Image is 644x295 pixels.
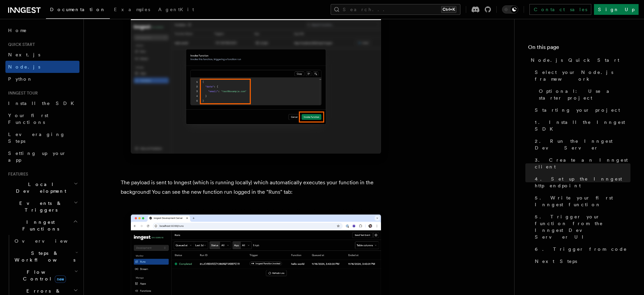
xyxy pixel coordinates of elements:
[154,2,198,18] a: AgentKit
[5,73,79,85] a: Python
[5,24,79,36] a: Home
[532,154,630,173] a: 3. Create an Inngest client
[535,69,630,82] span: Select your Node.js framework
[8,113,48,125] span: Your first Functions
[5,109,79,128] a: Your first Functions
[528,54,630,66] a: Node.js Quick Start
[5,171,28,177] span: Features
[5,90,38,96] span: Inngest tour
[539,88,630,101] span: Optional: Use a starter project
[12,235,79,247] a: Overview
[15,238,84,244] span: Overview
[12,266,79,285] button: Flow Controlnew
[331,4,460,15] button: Search...Ctrl+K
[5,42,35,47] span: Quick start
[532,255,630,267] a: Next Steps
[8,132,65,144] span: Leveraging Steps
[5,216,79,235] button: Inngest Functions
[5,128,79,147] a: Leveraging Steps
[5,61,79,73] a: Node.js
[8,27,27,34] span: Home
[55,275,66,283] span: new
[535,119,630,132] span: 1. Install the Inngest SDK
[12,269,74,282] span: Flow Control
[50,7,106,12] span: Documentation
[5,181,74,194] span: Local Development
[594,4,639,15] a: Sign Up
[528,43,630,54] h4: On this page
[535,258,577,265] span: Next Steps
[535,246,627,252] span: 6. Trigger from code
[8,64,40,70] span: Node.js
[5,219,73,232] span: Inngest Functions
[535,157,630,170] span: 3. Create an Inngest client
[5,197,79,216] button: Events & Triggers
[532,243,630,255] a: 6. Trigger from code
[535,176,630,189] span: 4. Set up the Inngest http endpoint
[531,57,619,63] span: Node.js Quick Start
[8,52,40,57] span: Next.js
[532,173,630,192] a: 4. Set up the Inngest http endpoint
[5,178,79,197] button: Local Development
[8,101,78,106] span: Install the SDK
[536,85,630,104] a: Optional: Use a starter project
[110,2,154,18] a: Examples
[12,247,79,266] button: Steps & Workflows
[532,211,630,243] a: 5. Trigger your function from the Inngest Dev Server UI
[114,7,150,12] span: Examples
[535,213,630,240] span: 5. Trigger your function from the Inngest Dev Server UI
[502,5,518,14] button: Toggle dark mode
[46,2,110,19] a: Documentation
[121,178,391,197] p: The payload is sent to Inngest (which is running locally) which automatically executes your funct...
[5,147,79,166] a: Setting up your app
[158,7,194,12] span: AgentKit
[532,135,630,154] a: 2. Run the Inngest Dev Server
[532,116,630,135] a: 1. Install the Inngest SDK
[529,4,591,15] a: Contact sales
[532,104,630,116] a: Starting your project
[8,76,33,82] span: Python
[8,151,66,163] span: Setting up your app
[441,6,456,13] kbd: Ctrl+K
[5,49,79,61] a: Next.js
[532,192,630,211] a: 5. Write your first Inngest function
[535,138,630,151] span: 2. Run the Inngest Dev Server
[5,97,79,109] a: Install the SDK
[535,107,620,113] span: Starting your project
[532,66,630,85] a: Select your Node.js framework
[5,200,74,213] span: Events & Triggers
[535,194,630,208] span: 5. Write your first Inngest function
[12,250,75,263] span: Steps & Workflows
